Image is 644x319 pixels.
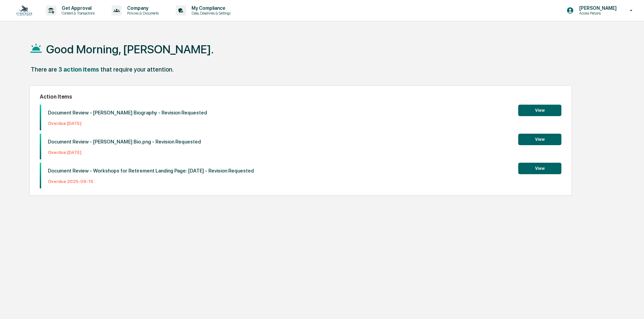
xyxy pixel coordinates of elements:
[122,5,162,11] p: Company
[48,110,207,116] p: Document Review - [PERSON_NAME] Biography - Revision Requested
[46,43,214,56] h1: Good Morning, [PERSON_NAME].
[574,11,620,16] p: Access Persons
[518,105,561,116] button: View
[100,66,174,73] div: that require your attention.
[56,11,98,16] p: Content & Transactions
[48,139,201,145] p: Document Review - [PERSON_NAME] Bio.png - Revision Requested
[574,5,620,11] p: [PERSON_NAME]
[518,107,561,113] a: View
[122,11,162,16] p: Policies & Documents
[518,163,561,174] button: View
[518,136,561,142] a: View
[48,150,201,155] p: Overdue: [DATE]
[186,5,234,11] p: My Compliance
[518,165,561,171] a: View
[48,179,254,184] p: Overdue: 2025-09-15
[16,5,32,16] img: logo
[58,66,99,73] div: 3 action items
[31,66,57,73] div: There are
[186,11,234,16] p: Data, Deadlines & Settings
[56,5,98,11] p: Get Approval
[48,121,207,126] p: Overdue: [DATE]
[48,168,254,174] p: Document Review - Workshops for Retirement Landing Page: [DATE] - Revision Requested
[518,134,561,145] button: View
[40,94,561,100] h2: Action Items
